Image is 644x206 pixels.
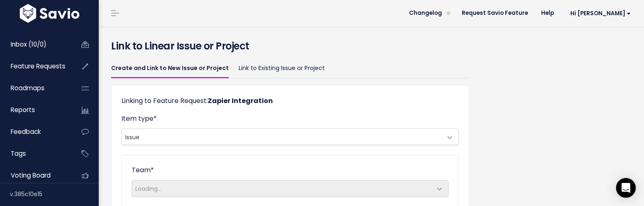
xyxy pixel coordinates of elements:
[535,7,560,19] a: Help
[239,59,325,78] a: Link to Existing Issue or Project
[2,144,68,163] a: Tags
[455,7,535,19] a: Request Savio Feature
[616,178,636,198] div: Open Intercom Messenger
[11,40,46,49] span: Inbox (10/0)
[121,129,459,145] span: Issue
[11,62,65,70] span: Feature Requests
[11,171,51,180] span: Voting Board
[11,149,26,158] span: Tags
[2,101,68,119] a: Reports
[2,79,68,98] a: Roadmaps
[2,122,68,141] a: Feedback
[135,185,161,193] span: Loading...
[132,165,154,175] label: Team
[111,59,229,78] a: Create and Link to New Issue or Project
[11,105,35,114] span: Reports
[2,35,68,54] a: Inbox (10/0)
[121,114,157,124] label: Item type
[560,7,637,20] a: Hi [PERSON_NAME]
[122,129,442,145] span: Issue
[18,4,81,23] img: logo-white.9d6f32f41409.svg
[208,96,273,105] strong: Zapier Integration
[409,10,442,16] span: Changelog
[111,39,632,54] h4: Link to Linear Issue or Project
[2,57,68,76] a: Feature Requests
[570,10,631,16] span: Hi [PERSON_NAME]
[121,95,459,107] p: Linking to Feature Request:
[11,127,41,136] span: Feedback
[2,166,68,185] a: Voting Board
[10,183,99,205] div: v.385c10e15
[11,84,44,92] span: Roadmaps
